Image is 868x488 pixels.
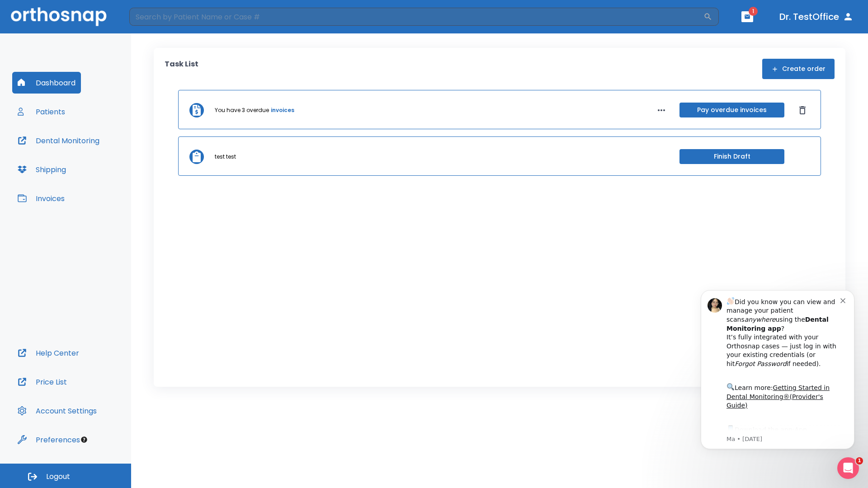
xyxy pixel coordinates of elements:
[12,188,70,209] button: Invoices
[762,59,835,79] button: Create order
[12,400,102,422] button: Account Settings
[12,101,71,122] button: Patients
[129,8,703,26] input: Search by Patient Name or Case #
[80,436,88,444] div: Tooltip anchor
[39,147,153,193] div: Download the app: | ​ Let us know if you need help getting started!
[687,277,868,464] iframe: Intercom notifications message
[12,72,81,94] button: Dashboard
[856,457,863,465] span: 1
[46,472,70,482] span: Logout
[153,19,160,27] button: Dismiss notification
[12,159,71,180] button: Shipping
[12,342,85,364] button: Help Center
[39,150,120,166] a: App Store
[679,103,784,117] button: Pay overdue invoices
[271,106,294,114] a: invoices
[12,429,85,450] button: Preferences
[39,159,153,167] p: Message from Ma, sent 2w ago
[12,371,72,393] button: Price List
[165,59,198,79] p: Task List
[679,149,784,164] button: Finish Draft
[11,7,107,26] img: Orthosnap
[12,130,105,151] button: Dental Monitoring
[776,9,857,25] button: Dr. TestOffice
[215,106,269,114] p: You have 3 overdue
[795,103,810,117] button: Dismiss
[215,153,236,161] p: test test
[837,457,859,479] iframe: Intercom live chat
[749,7,758,16] span: 1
